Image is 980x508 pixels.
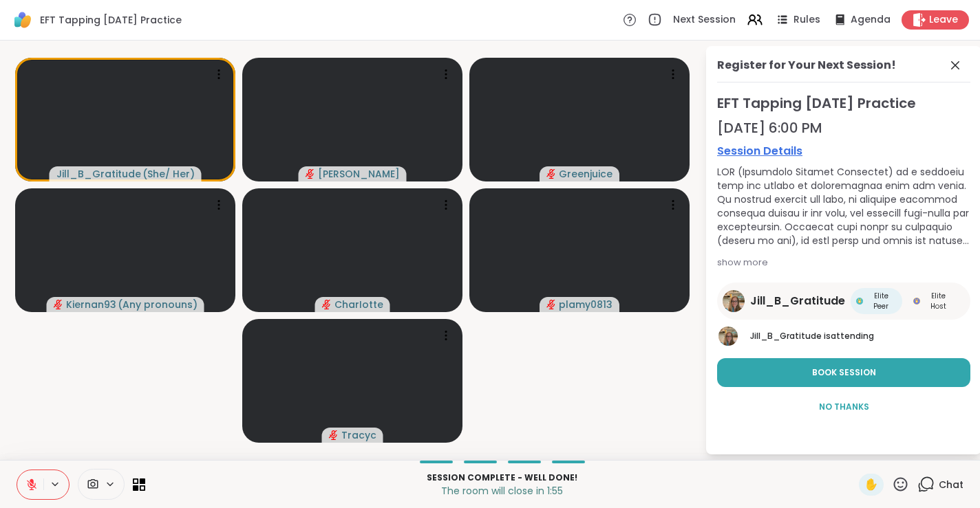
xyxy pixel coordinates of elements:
[318,167,400,181] span: [PERSON_NAME]
[40,13,182,27] span: EFT Tapping [DATE] Practice
[819,401,869,413] span: No Thanks
[334,298,383,311] span: CharIotte
[717,283,970,320] a: Jill_B_GratitudeJill_B_GratitudeElite PeerElite PeerElite HostElite Host
[812,366,876,379] span: Book Session
[718,327,738,346] img: Jill_B_Gratitude
[56,167,141,181] span: Jill_B_Gratitude
[717,393,970,421] button: No Thanks
[142,167,195,181] span: ( She/ Her )
[717,165,970,247] div: LOR (Ipsumdolo Sitamet Consectet) ad e seddoeiu temp inc utlabo et doloremagnaa enim adm venia. Q...
[717,118,970,137] div: [DATE] 6:00 PM
[153,484,851,498] p: The room will close in 1:55
[329,430,339,440] span: audio-muted
[923,291,954,311] span: Elite Host
[717,93,970,113] span: EFT Tapping [DATE] Practice
[717,143,970,159] a: Session Details
[856,298,863,305] img: Elite Peer
[559,167,612,181] span: Greenjuice
[341,428,376,442] span: Tracyc
[851,13,891,27] span: Agenda
[929,13,958,27] span: Leave
[717,358,970,387] button: Book Session
[153,472,851,484] p: Session Complete - well done!
[54,300,63,309] span: audio-muted
[717,57,896,74] div: Register for Your Next Session!
[750,330,822,342] span: Jill_B_Gratitude
[673,13,736,27] span: Next Session
[793,13,820,27] span: Rules
[546,169,556,179] span: audio-muted
[866,291,897,311] span: Elite Peer
[913,298,920,305] img: Elite Host
[559,298,612,311] span: plamy0813
[750,293,845,309] span: Jill_B_Gratitude
[723,290,745,312] img: Jill_B_Gratitude
[66,298,116,311] span: Kiernan93
[939,478,963,492] span: Chat
[717,256,970,269] div: show more
[11,8,34,32] img: ShareWell Logomark
[306,169,315,179] span: audio-muted
[322,300,332,309] span: audio-muted
[118,298,198,311] span: ( Any pronouns )
[750,330,970,342] p: is attending
[864,476,878,493] span: ✋
[546,300,556,309] span: audio-muted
